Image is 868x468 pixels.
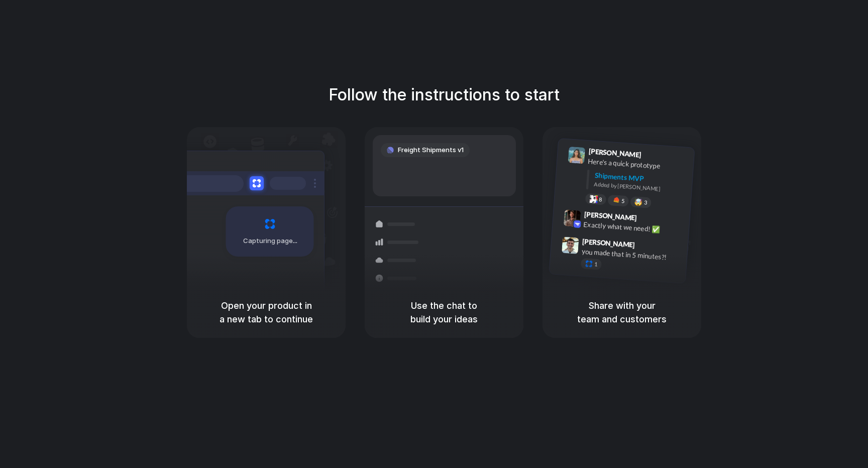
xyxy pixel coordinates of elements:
[599,197,602,202] span: 8
[640,214,661,226] span: 9:42 AM
[398,145,464,155] span: Freight Shipments v1
[594,262,598,267] span: 1
[243,236,299,246] span: Capturing page
[199,299,334,326] h5: Open your product in a new tab to continue
[329,83,560,107] h1: Follow the instructions to start
[582,236,635,251] span: [PERSON_NAME]
[594,180,686,195] div: Added by [PERSON_NAME]
[638,241,659,253] span: 9:47 AM
[584,209,637,223] span: [PERSON_NAME]
[644,151,665,163] span: 9:41 AM
[588,146,641,160] span: [PERSON_NAME]
[634,199,643,206] div: 🤯
[377,299,511,326] h5: Use the chat to build your ideas
[644,200,647,205] span: 3
[581,247,682,264] div: you made that in 5 minutes?!
[583,219,684,237] div: Exactly what we need! ✅
[594,170,687,187] div: Shipments MVP
[621,198,625,204] span: 5
[588,156,688,173] div: Here's a quick prototype
[555,299,689,326] h5: Share with your team and customers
